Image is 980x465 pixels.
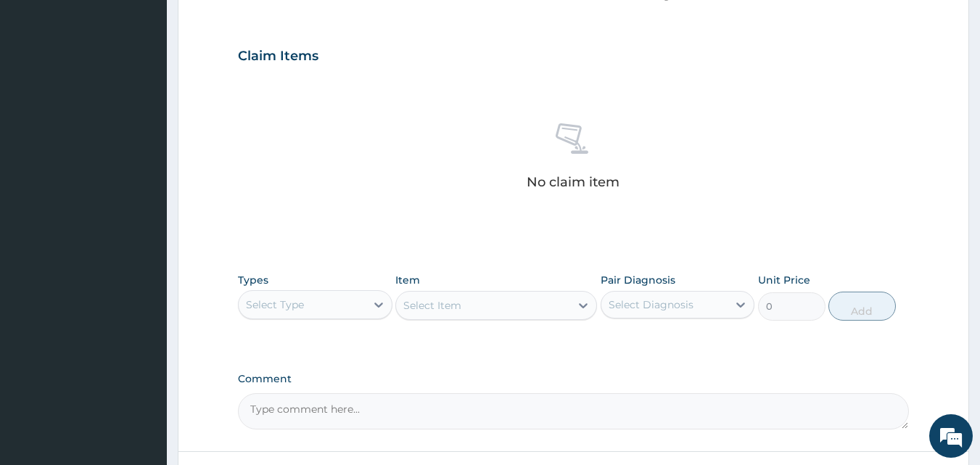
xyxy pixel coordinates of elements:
[758,273,810,287] label: Unit Price
[238,7,273,42] div: Minimize live chat window
[246,297,304,312] div: Select Type
[609,297,693,312] div: Select Diagnosis
[238,49,318,65] h3: Claim Items
[84,140,200,287] span: We're online!
[238,274,268,287] label: Types
[27,73,59,109] img: d_794563401_company_1708531726252_794563401
[238,373,910,385] label: Comment
[7,310,276,361] textarea: Type your message and hit 'Enter'
[75,81,244,100] div: Chat with us now
[601,273,675,287] label: Pair Diagnosis
[395,273,420,287] label: Item
[828,292,896,321] button: Add
[527,175,619,189] p: No claim item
